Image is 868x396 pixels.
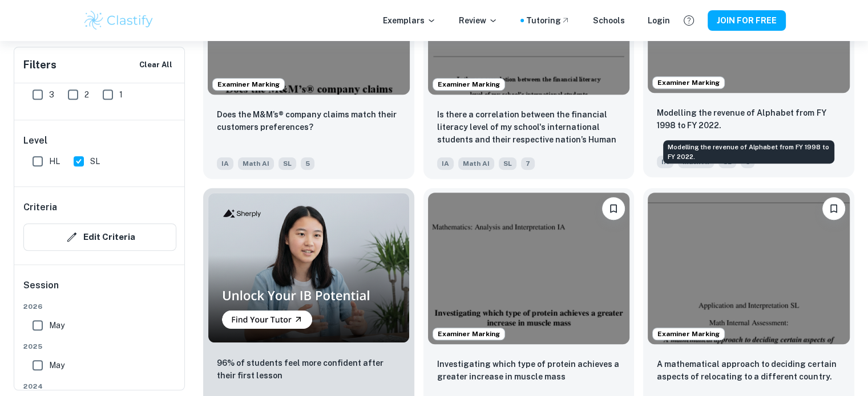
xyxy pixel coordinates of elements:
img: Thumbnail [208,193,410,342]
span: SL [90,155,100,168]
h6: Session [23,279,176,301]
span: Examiner Marking [213,79,284,89]
button: Please log in to bookmark exemplars [822,197,845,220]
p: Review [459,14,498,27]
a: Tutoring [526,14,570,27]
h6: Criteria [23,201,57,214]
span: 2 [84,88,89,101]
p: Investigating which type of protein achieves a greater increase in muscle mass [437,358,621,383]
span: Examiner Marking [653,77,724,88]
span: Examiner Marking [653,329,724,339]
p: A mathematical approach to deciding certain aspects of relocating to a different country. [657,358,841,383]
span: IA [657,156,673,168]
p: Exemplars [383,14,436,27]
span: 5 [301,157,314,170]
span: IA [217,157,233,170]
span: SL [278,157,296,170]
h6: Filters [23,57,56,73]
a: Login [648,14,670,27]
span: SL [499,157,516,170]
button: Edit Criteria [23,223,176,251]
span: 2026 [23,301,176,312]
p: Does the M&M’s® company claims match their customers preferences? [217,108,401,133]
img: Clastify logo [83,9,155,32]
button: Clear All [136,56,175,74]
h6: Level [23,134,176,148]
span: 2024 [23,381,176,391]
p: Is there a correlation between the financial literacy level of my school's international students... [437,108,621,147]
span: IA [437,157,454,170]
span: May [49,359,64,371]
span: 3 [49,88,54,101]
span: Examiner Marking [433,79,504,89]
span: Math AI [238,157,274,170]
p: Modelling the revenue of Alphabet from FY 1998 to FY 2022. [657,107,841,132]
img: Math AI IA example thumbnail: A mathematical approach to deciding cert [648,193,850,344]
button: Please log in to bookmark exemplars [602,197,625,220]
button: Help and Feedback [679,11,699,30]
span: HL [49,155,60,168]
span: 1 [119,88,123,101]
span: Examiner Marking [433,329,504,339]
img: Math AI IA example thumbnail: Investigating which type of protein achi [428,193,630,344]
button: JOIN FOR FREE [708,10,786,31]
div: Modelling the revenue of Alphabet from FY 1998 to FY 2022. [663,140,834,164]
span: Math AI [458,157,494,170]
a: Schools [593,14,625,27]
span: 2025 [23,341,176,352]
p: 96% of students feel more confident after their first lesson [217,357,401,382]
span: May [49,319,64,332]
span: 7 [521,157,535,170]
